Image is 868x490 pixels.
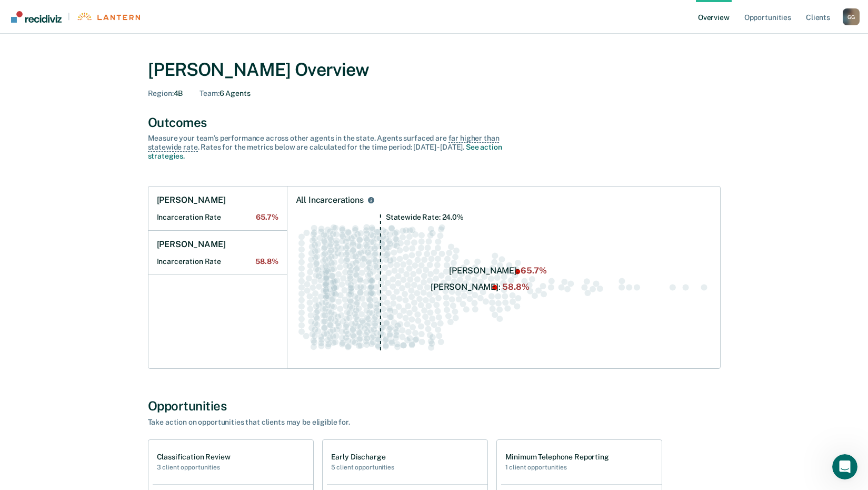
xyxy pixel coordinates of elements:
[331,453,394,462] h1: Early Discharge
[76,13,140,21] img: Lantern
[385,213,463,221] tspan: Statewide Rate: 24.0%
[62,12,76,21] span: |
[11,11,62,23] img: Recidiviz
[255,257,278,266] span: 58.8%
[148,418,516,427] div: Take action on opportunities that clients may be eligible for.
[157,453,231,462] h1: Classification Review
[331,464,394,471] h2: 5 client opportunities
[843,8,860,25] div: G G
[148,59,721,81] div: [PERSON_NAME] Overview
[157,213,278,222] h2: Incarceration Rate
[157,195,226,205] h1: [PERSON_NAME]
[366,195,376,205] button: All Incarcerations
[199,89,219,97] span: Team :
[148,115,721,130] div: Outcomes
[157,464,231,471] h2: 3 client opportunities
[256,213,278,222] span: 65.7%
[832,454,857,479] iframe: Intercom live chat
[199,89,250,98] div: 6 Agents
[148,89,174,97] span: Region :
[296,214,712,360] div: Swarm plot of all incarceration rates in the state for ALL caseloads, highlighting values of 65.7...
[505,464,609,471] h2: 1 client opportunities
[843,8,860,25] button: Profile dropdown button
[157,239,226,250] h1: [PERSON_NAME]
[148,89,183,98] div: 4B
[157,257,278,266] h2: Incarceration Rate
[148,134,500,152] span: far higher than statewide rate
[296,195,364,205] div: All Incarcerations
[148,231,287,275] a: [PERSON_NAME]Incarceration Rate58.8%
[148,143,502,160] a: See action strategies.
[148,134,516,160] div: Measure your team’s performance across other agent s in the state. Agent s surfaced are . Rates f...
[148,187,287,231] a: [PERSON_NAME]Incarceration Rate65.7%
[505,453,609,462] h1: Minimum Telephone Reporting
[148,398,721,414] div: Opportunities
